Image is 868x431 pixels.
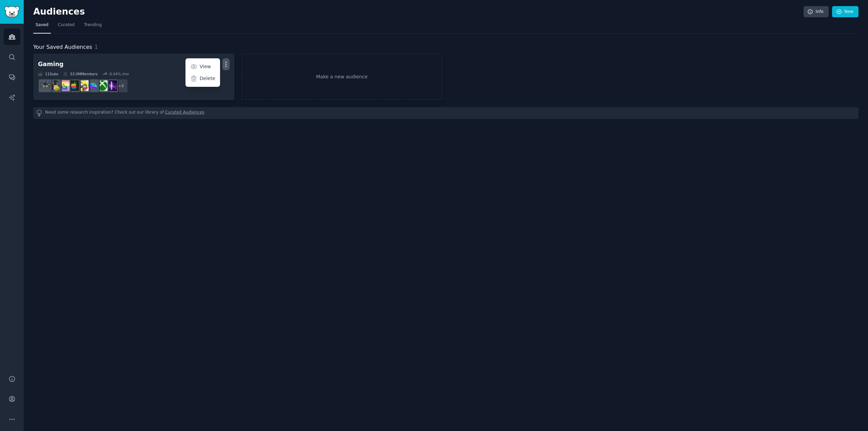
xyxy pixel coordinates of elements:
p: View [200,63,211,70]
a: Curated Audiences [165,110,204,117]
img: TwitchStreaming [106,80,117,91]
div: + 3 [114,79,128,93]
a: View [186,60,219,74]
a: Saved [33,20,51,34]
img: linux_gaming [50,80,60,91]
span: Your Saved Audiences [33,43,92,52]
img: IndieGaming [40,80,51,91]
div: 11 Sub s [38,72,58,76]
div: Need some research inspiration? Check out our library of [33,107,859,119]
span: Saved [36,22,48,28]
h2: Audiences [33,6,804,17]
a: GamingViewDelete11Subs53.0MMembers-0.04% /mo+3TwitchStreamingXboxGamersgamersGamerPalsmacgamingCo... [33,54,234,100]
a: Make a new audience [241,54,442,100]
img: macgaming [68,80,79,91]
a: Info [804,6,829,18]
span: Trending [84,22,102,28]
div: 53.0M Members [63,72,98,76]
span: Curated [58,22,75,28]
img: GummySearch logo [4,6,20,18]
a: Curated [56,20,77,34]
div: -0.04 % /mo [108,72,129,76]
img: CozyGamers [59,80,70,91]
img: gamers [87,80,98,91]
a: Trending [82,20,104,34]
div: Gaming [38,60,63,68]
p: Delete [200,75,215,82]
span: 1 [95,44,98,50]
a: New [832,6,859,18]
img: XboxGamers [97,80,107,91]
img: GamerPals [78,80,88,91]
